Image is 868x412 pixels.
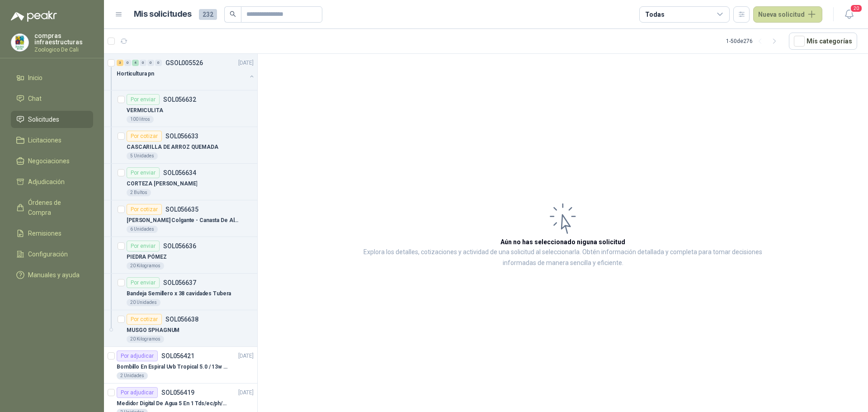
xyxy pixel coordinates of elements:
span: Solicitudes [28,114,59,124]
span: 20 [850,4,863,13]
a: Remisiones [11,225,93,242]
h1: Mis solicitudes [134,8,192,21]
p: Bandeja Semillero x 38 cavidades Tubera [127,289,231,298]
div: 4 [132,60,139,66]
p: SOL056633 [165,133,198,139]
p: SOL056636 [163,243,196,249]
span: Chat [28,94,42,104]
button: Mís categorías [789,33,857,50]
img: Company Logo [11,34,28,51]
span: Manuales y ayuda [28,270,80,280]
p: GSOL005526 [165,60,203,66]
a: Por enviarSOL056636PIEDRA PÓMEZ20 Kilogramos [104,237,257,274]
p: [DATE] [238,352,254,360]
p: PIEDRA PÓMEZ [127,253,167,261]
div: 20 Kilogramos [127,336,164,343]
h3: Aún no has seleccionado niguna solicitud [500,237,625,247]
p: Zoologico De Cali [34,47,93,52]
a: Manuales y ayuda [11,266,93,284]
span: Configuración [28,249,68,259]
p: SOL056638 [165,316,198,322]
a: Por cotizarSOL056633CASCARILLA DE ARROZ QUEMADA5 Unidades [104,127,257,164]
p: [PERSON_NAME] Colgante - Canasta De Alambre Con Fibra [PERSON_NAME] [127,216,239,225]
div: Por adjudicar [117,387,158,398]
span: Órdenes de Compra [28,198,85,218]
a: Configuración [11,246,93,263]
div: Por enviar [127,277,160,288]
div: 20 Unidades [127,299,160,306]
div: 2 Unidades [117,372,148,379]
button: 20 [841,6,857,23]
div: 1 - 50 de 276 [726,34,782,48]
div: Todas [645,9,664,19]
a: 3 0 4 0 0 0 GSOL005526[DATE] Horticultura pn [117,57,255,86]
p: SOL056419 [161,389,194,396]
div: Por cotizar [127,131,162,142]
p: VERMICULITA [127,106,163,115]
span: Licitaciones [28,135,61,145]
div: Por cotizar [127,204,162,215]
p: SOL056421 [161,353,194,359]
div: 5 Unidades [127,152,158,160]
div: 0 [124,60,131,66]
a: Solicitudes [11,111,93,128]
p: SOL056635 [165,206,198,213]
a: Licitaciones [11,132,93,149]
div: 2 Bultos [127,189,151,196]
span: Inicio [28,73,42,83]
span: Negociaciones [28,156,70,166]
a: Por enviarSOL056632VERMICULITA100 litros [104,90,257,127]
a: Por cotizarSOL056635[PERSON_NAME] Colgante - Canasta De Alambre Con Fibra [PERSON_NAME]6 Unidades [104,200,257,237]
div: 0 [155,60,162,66]
a: Por enviarSOL056634CORTEZA [PERSON_NAME]2 Bultos [104,164,257,200]
p: [DATE] [238,388,254,397]
a: Inicio [11,69,93,86]
p: SOL056637 [163,279,196,286]
div: 20 Kilogramos [127,262,164,270]
button: Nueva solicitud [753,6,822,23]
p: SOL056632 [163,96,196,103]
p: Bombillo En Espiral Uvb Tropical 5.0 / 13w Reptiles (ectotermos) [117,363,229,371]
div: 0 [147,60,154,66]
p: CORTEZA [PERSON_NAME] [127,180,197,188]
a: Chat [11,90,93,107]
p: Horticultura pn [117,70,154,78]
div: Por enviar [127,167,160,178]
p: MUSGO SPHAGNUM [127,326,179,335]
div: 100 litros [127,116,154,123]
div: 3 [117,60,123,66]
p: CASCARILLA DE ARROZ QUEMADA [127,143,218,152]
div: Por enviar [127,94,160,105]
a: Por enviarSOL056637Bandeja Semillero x 38 cavidades Tubera20 Unidades [104,274,257,310]
div: 0 [140,60,146,66]
p: [DATE] [238,59,254,67]
a: Negociaciones [11,152,93,170]
span: Remisiones [28,228,61,238]
div: 6 Unidades [127,226,158,233]
p: Medidor Digital De Agua 5 En 1 Tds/ec/ph/salinidad/temperatu [117,399,229,408]
span: search [230,11,236,17]
a: Por adjudicarSOL056421[DATE] Bombillo En Espiral Uvb Tropical 5.0 / 13w Reptiles (ectotermos)2 Un... [104,347,257,384]
span: Adjudicación [28,177,65,187]
p: compras infraestructuras [34,33,93,45]
img: Logo peakr [11,11,57,22]
div: Por enviar [127,241,160,251]
span: 232 [199,9,217,20]
a: Adjudicación [11,173,93,190]
p: SOL056634 [163,170,196,176]
p: Explora los detalles, cotizaciones y actividad de una solicitud al seleccionarla. Obtén informaci... [348,247,778,269]
a: Por cotizarSOL056638MUSGO SPHAGNUM20 Kilogramos [104,310,257,347]
div: Por adjudicar [117,350,158,361]
a: Órdenes de Compra [11,194,93,221]
div: Por cotizar [127,314,162,325]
